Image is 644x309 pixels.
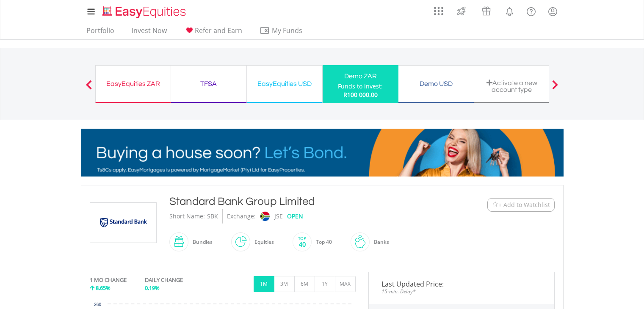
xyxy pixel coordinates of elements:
div: Equities [250,232,274,252]
button: MAX [335,276,356,292]
div: Demo USD [404,78,469,90]
img: EasyMortage Promotion Banner [81,129,564,177]
div: OPEN [287,209,303,223]
span: My Funds [260,25,315,36]
a: Refer and Earn [181,26,246,39]
button: 1M [254,276,274,292]
div: 1 MO CHANGE [90,276,127,284]
div: Exchange: [227,209,256,223]
img: EQU.ZA.SBK.png [91,203,155,243]
div: Bundles [188,232,213,252]
img: vouchers-v2.svg [479,4,493,18]
div: Demo ZAR [328,70,393,82]
button: Watchlist + Add to Watchlist [487,198,555,212]
img: thrive-v2.svg [454,4,468,18]
button: 3M [274,276,295,292]
span: 15-min. Delay* [375,287,548,295]
button: 6M [294,276,315,292]
div: TFSA [176,78,241,90]
div: DAILY CHANGE [145,276,211,284]
span: R100 000.00 [343,91,378,99]
span: Refer and Earn [195,26,242,35]
div: Top 40 [312,232,332,252]
a: AppsGrid [428,2,449,16]
a: FAQ's and Support [520,2,542,19]
div: EasyEquities ZAR [101,78,166,90]
a: Portfolio [83,26,118,39]
text: 260 [94,302,101,307]
div: SBK [207,209,218,223]
img: jse.png [260,212,269,221]
img: grid-menu-icon.svg [434,6,443,16]
div: Activate a new account type [479,79,544,93]
a: Notifications [499,2,520,19]
div: Banks [370,232,389,252]
a: Vouchers [474,2,499,18]
div: JSE [274,209,283,223]
a: Home page [99,2,189,19]
a: Invest Now [128,26,170,39]
div: EasyEquities USD [252,78,317,90]
span: Last Updated Price: [375,281,548,287]
span: 0.19% [145,284,160,292]
button: 1Y [315,276,335,292]
img: Watchlist [492,201,498,208]
div: Funds to invest: [338,82,383,91]
span: + Add to Watchlist [498,201,550,209]
span: 8.65% [96,284,111,292]
a: My Profile [542,2,564,21]
div: Short Name: [169,209,205,223]
div: Standard Bank Group Limited [169,194,435,209]
img: EasyEquities_Logo.png [101,5,189,19]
